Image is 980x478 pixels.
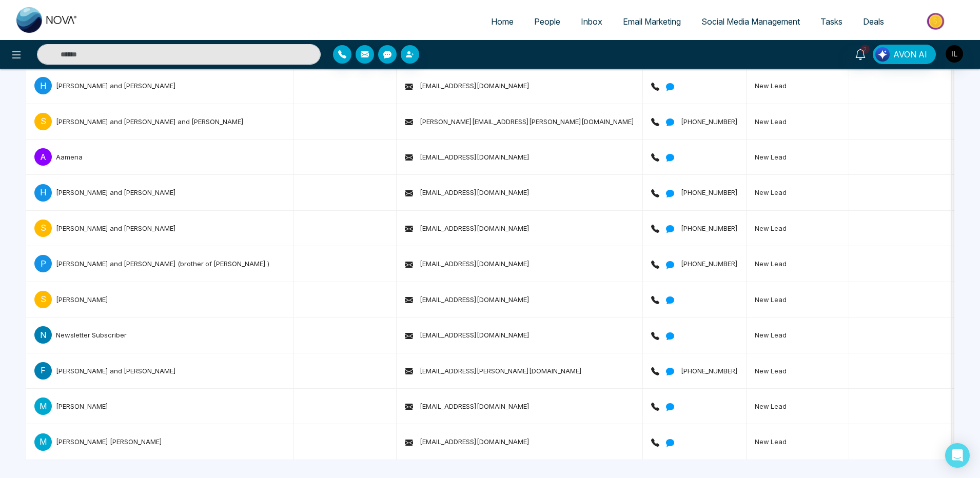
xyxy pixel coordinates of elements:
[651,117,738,126] span: [PHONE_NUMBER]
[34,362,285,380] span: F[PERSON_NAME] and [PERSON_NAME]
[56,436,162,447] div: [PERSON_NAME] [PERSON_NAME]
[899,10,974,33] img: Market-place.gif
[34,148,285,166] span: AAamena
[405,367,582,375] span: [EMAIL_ADDRESS][PERSON_NAME][DOMAIN_NAME]
[873,45,936,64] button: AVON AI
[405,82,530,90] span: [EMAIL_ADDRESS][DOMAIN_NAME]
[755,82,787,90] span: New Lead
[755,153,787,161] span: New Lead
[755,260,787,268] span: New Lead
[860,45,870,54] span: 2
[405,295,530,304] span: [EMAIL_ADDRESS][DOMAIN_NAME]
[56,223,176,233] div: [PERSON_NAME] and [PERSON_NAME]
[34,113,285,130] span: S[PERSON_NAME] and [PERSON_NAME] and [PERSON_NAME]
[875,47,890,62] img: Lead Flow
[405,331,530,339] span: [EMAIL_ADDRESS][DOMAIN_NAME]
[34,255,285,272] span: P[PERSON_NAME] and [PERSON_NAME] (brother of [PERSON_NAME] )
[56,401,108,411] div: [PERSON_NAME]
[755,437,787,446] span: New Lead
[34,77,285,94] span: H[PERSON_NAME] and [PERSON_NAME]
[946,45,963,63] img: User Avatar
[524,12,571,31] a: People
[755,117,787,126] span: New Lead
[613,12,691,31] a: Email Marketing
[34,291,52,308] p: S
[34,113,52,130] p: S
[34,184,285,202] span: H[PERSON_NAME] and [PERSON_NAME]
[34,148,52,166] p: A
[34,362,52,380] p: F
[34,220,52,237] p: S
[534,16,560,27] span: People
[571,12,613,31] a: Inbox
[701,16,800,27] span: Social Media Management
[56,81,176,91] div: [PERSON_NAME] and [PERSON_NAME]
[491,16,514,27] span: Home
[34,184,52,202] p: H
[405,153,530,161] span: [EMAIL_ADDRESS][DOMAIN_NAME]
[56,330,127,340] div: Newsletter Subscriber
[56,294,108,305] div: [PERSON_NAME]
[405,224,530,232] span: [EMAIL_ADDRESS][DOMAIN_NAME]
[863,16,884,27] span: Deals
[16,7,78,33] img: Nova CRM Logo
[755,188,787,196] span: New Lead
[405,188,530,196] span: [EMAIL_ADDRESS][DOMAIN_NAME]
[481,12,524,31] a: Home
[34,255,52,272] p: P
[691,12,810,31] a: Social Media Management
[34,326,285,344] span: NNewsletter Subscriber
[34,220,285,237] span: S[PERSON_NAME] and [PERSON_NAME]
[34,291,285,308] span: S[PERSON_NAME]
[755,402,787,410] span: New Lead
[651,224,738,232] span: [PHONE_NUMBER]
[34,433,52,451] p: M
[945,443,970,468] div: Open Intercom Messenger
[581,16,602,27] span: Inbox
[755,331,787,339] span: New Lead
[405,402,530,410] span: [EMAIL_ADDRESS][DOMAIN_NAME]
[405,437,530,446] span: [EMAIL_ADDRESS][DOMAIN_NAME]
[623,16,681,27] span: Email Marketing
[651,188,738,196] span: [PHONE_NUMBER]
[755,224,787,232] span: New Lead
[848,45,873,63] a: 2
[56,187,176,197] div: [PERSON_NAME] and [PERSON_NAME]
[34,433,285,451] span: M[PERSON_NAME] [PERSON_NAME]
[34,397,52,415] p: M
[56,258,270,269] div: [PERSON_NAME] and [PERSON_NAME] (brother of [PERSON_NAME] )
[405,260,530,268] span: [EMAIL_ADDRESS][DOMAIN_NAME]
[34,397,285,415] span: M[PERSON_NAME]
[893,48,927,61] span: AVON AI
[34,77,52,94] p: H
[651,367,738,375] span: [PHONE_NUMBER]
[34,326,52,344] p: N
[755,295,787,304] span: New Lead
[56,152,83,162] div: Aamena
[651,260,738,268] span: [PHONE_NUMBER]
[853,12,894,31] a: Deals
[755,367,787,375] span: New Lead
[820,16,842,27] span: Tasks
[56,116,244,127] div: [PERSON_NAME] and [PERSON_NAME] and [PERSON_NAME]
[56,366,176,376] div: [PERSON_NAME] and [PERSON_NAME]
[405,117,634,126] span: [PERSON_NAME][EMAIL_ADDRESS][PERSON_NAME][DOMAIN_NAME]
[810,12,853,31] a: Tasks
